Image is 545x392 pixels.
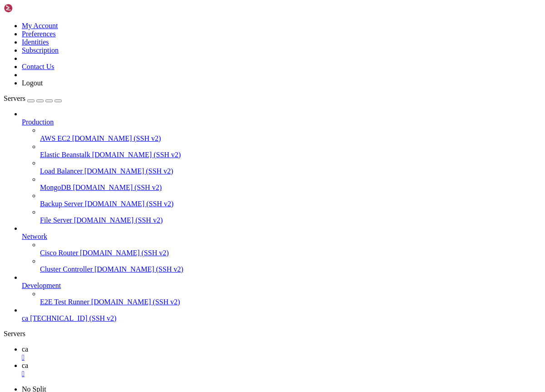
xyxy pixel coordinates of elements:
[40,184,541,192] a: MongoDB [DOMAIN_NAME] (SSH v2)
[22,273,541,306] li: Development
[40,143,541,159] li: Elastic Beanstalk [DOMAIN_NAME] (SSH v2)
[30,314,116,322] span: [TECHNICAL_ID] (SSH v2)
[22,345,541,362] a: ca
[4,117,426,124] x-row: IPv6 address for ens4: [TECHNICAL_ID]
[40,200,83,208] span: Backup Server
[22,362,28,369] span: ca
[22,362,541,378] a: ca
[84,167,173,175] span: [DOMAIN_NAME] (SSH v2)
[4,79,426,87] x-row: Memory usage: 12%
[40,159,541,175] li: Load Balancer [DOMAIN_NAME] (SSH v2)
[4,94,25,102] span: Servers
[40,249,541,257] a: Cisco Router [DOMAIN_NAME] (SSH v2)
[22,282,61,289] span: Development
[22,314,541,323] a: ca [TECHNICAL_ID] (SSH v2)
[22,38,49,46] a: Identities
[22,63,54,70] a: Contact Us
[4,72,426,79] x-row: Usage of /: 4.3% of 154.88GB
[22,306,541,323] li: ca [TECHNICAL_ID] (SSH v2)
[4,238,426,245] x-row: Last login: [DATE] from [TECHNICAL_ID]
[22,79,43,87] a: Logout
[94,265,183,273] span: [DOMAIN_NAME] (SSH v2)
[4,330,541,338] div: Servers
[72,134,161,142] span: [DOMAIN_NAME] (SSH v2)
[40,298,89,306] span: E2E Test Runner
[4,34,426,42] x-row: * Support: [URL][DOMAIN_NAME]
[40,192,541,208] li: Backup Server [DOMAIN_NAME] (SSH v2)
[22,110,541,224] li: Production
[40,257,541,273] li: Cluster Controller [DOMAIN_NAME] (SSH v2)
[40,290,541,306] li: E2E Test Runner [DOMAIN_NAME] (SSH v2)
[40,200,541,208] a: Backup Server [DOMAIN_NAME] (SSH v2)
[40,151,90,159] span: Elastic Beanstalk
[22,345,28,353] span: ca
[22,353,541,362] a: 
[73,184,162,191] span: [DOMAIN_NAME] (SSH v2)
[91,298,180,306] span: [DOMAIN_NAME] (SSH v2)
[22,314,28,322] span: ca
[4,94,62,102] a: Servers
[4,109,426,117] x-row: IPv4 address for ens3: [TECHNICAL_ID]
[4,4,426,11] x-row: Welcome to Ubuntu 22.04.5 LTS (GNU/Linux 5.15.0-153-generic x86_64)
[40,208,541,224] li: File Server [DOMAIN_NAME] (SSH v2)
[4,193,426,200] x-row: To see these additional updates run: apt list --upgradable
[22,282,541,290] a: Development
[22,118,541,126] a: Production
[40,134,541,143] a: AWS EC2 [DOMAIN_NAME] (SSH v2)
[40,175,541,192] li: MongoDB [DOMAIN_NAME] (SSH v2)
[40,249,78,257] span: Cisco Router
[4,155,426,163] x-row: [URL][DOMAIN_NAME]
[74,216,163,224] span: [DOMAIN_NAME] (SSH v2)
[84,245,88,253] div: (21, 32)
[92,151,181,159] span: [DOMAIN_NAME] (SSH v2)
[4,215,426,223] x-row: Learn more about enabling ESM Apps service at [URL][DOMAIN_NAME]
[80,249,169,257] span: [DOMAIN_NAME] (SSH v2)
[4,185,426,193] x-row: 28 updates can be applied immediately.
[4,87,426,94] x-row: Swap usage: 0%
[40,216,72,224] span: File Server
[22,370,541,378] a: 
[22,22,58,30] a: My Account
[4,94,426,102] x-row: Processes: 133
[40,126,541,143] li: AWS EC2 [DOMAIN_NAME] (SSH v2)
[4,4,56,13] img: Shellngn
[4,19,426,26] x-row: * Documentation: [URL][DOMAIN_NAME]
[4,245,426,253] x-row: root@vps-aa7bb566:~#
[40,151,541,159] a: Elastic Beanstalk [DOMAIN_NAME] (SSH v2)
[22,224,541,273] li: Network
[40,298,541,306] a: E2E Test Runner [DOMAIN_NAME] (SSH v2)
[4,49,426,57] x-row: System information as of [DATE]
[40,134,70,142] span: AWS EC2
[22,118,54,126] span: Production
[4,26,426,34] x-row: * Management: [URL][DOMAIN_NAME]
[85,200,174,208] span: [DOMAIN_NAME] (SSH v2)
[4,170,426,178] x-row: Expanded Security Maintenance for Applications is not enabled.
[4,208,426,215] x-row: 9 additional security updates can be applied with ESM Apps.
[40,265,93,273] span: Cluster Controller
[40,265,541,273] a: Cluster Controller [DOMAIN_NAME] (SSH v2)
[22,30,56,38] a: Preferences
[4,132,426,140] x-row: * Strictly confined Kubernetes makes edge and IoT secure. Learn how MicroK8s
[40,167,83,175] span: Load Balancer
[40,216,541,224] a: File Server [DOMAIN_NAME] (SSH v2)
[40,167,541,175] a: Load Balancer [DOMAIN_NAME] (SSH v2)
[40,184,71,191] span: MongoDB
[40,241,541,257] li: Cisco Router [DOMAIN_NAME] (SSH v2)
[4,139,426,147] x-row: just raised the bar for easy, resilient and secure K8s cluster deployment.
[22,233,541,241] a: Network
[22,46,59,54] a: Subscription
[22,233,47,240] span: Network
[4,64,426,72] x-row: System load: 0.0
[4,102,426,109] x-row: Users logged in: 0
